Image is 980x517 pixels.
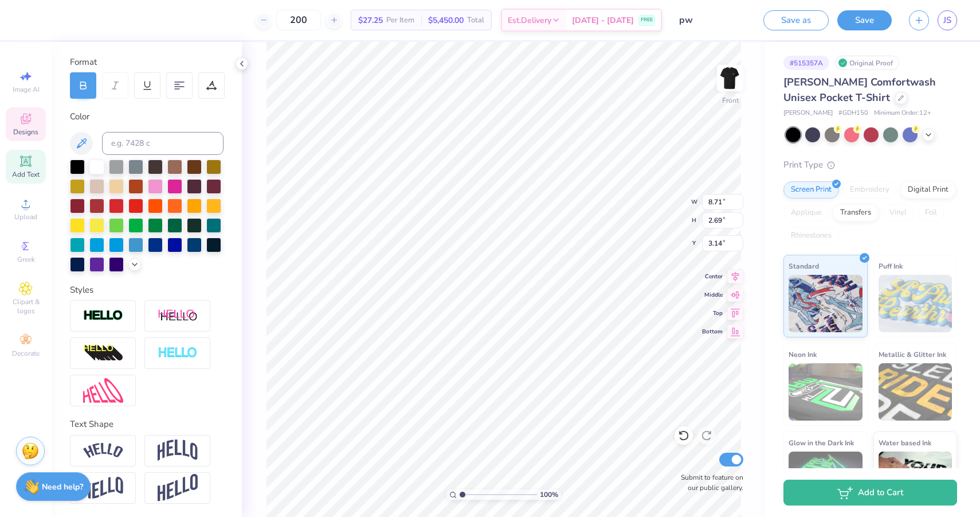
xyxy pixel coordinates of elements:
[702,328,723,336] span: Bottom
[158,474,198,502] img: Rise
[671,9,755,32] input: Untitled Design
[789,437,854,449] span: Glow in the Dark Ink
[702,273,723,281] span: Center
[572,14,634,26] span: [DATE] - [DATE]
[719,67,742,90] img: Front
[508,14,551,26] span: Est. Delivery
[879,452,952,509] img: Water based Ink
[879,363,952,421] img: Metallic & Glitter Ink
[938,10,957,30] a: JS
[102,132,224,155] input: e.g. 7428 c
[70,110,224,123] div: Color
[83,477,123,499] img: Flag
[783,181,839,199] div: Screen Print
[789,363,863,421] img: Neon Ink
[13,85,40,94] span: Image AI
[789,275,863,332] img: Standard
[70,418,224,431] div: Text Shape
[83,443,123,458] img: Arc
[386,14,414,26] span: Per Item
[835,56,899,70] div: Original Proof
[467,14,484,26] span: Total
[833,204,879,221] div: Transfers
[879,437,931,449] span: Water based Ink
[158,440,198,461] img: Arch
[83,378,123,403] img: Free Distort
[783,108,833,118] span: [PERSON_NAME]
[900,181,956,199] div: Digital Print
[17,255,35,264] span: Greek
[276,10,321,30] input: – –
[702,291,723,299] span: Middle
[540,489,558,500] span: 100 %
[83,309,123,322] img: Stroke
[12,170,40,179] span: Add Text
[874,108,931,118] span: Minimum Order: 12 +
[943,14,951,27] span: JS
[838,108,868,118] span: # GDH150
[783,158,957,172] div: Print Type
[675,472,743,493] label: Submit to feature on our public gallery.
[783,75,936,104] span: [PERSON_NAME] Comfortwash Unisex Pocket T-Shirt
[783,204,829,221] div: Applique
[13,127,38,137] span: Designs
[12,349,40,358] span: Decorate
[42,481,83,492] strong: Need help?
[783,227,839,244] div: Rhinestones
[702,309,723,317] span: Top
[70,56,225,69] div: Format
[83,344,123,363] img: 3d Illusion
[918,204,944,221] div: Foil
[879,348,946,360] span: Metallic & Glitter Ink
[789,260,819,272] span: Standard
[879,275,952,332] img: Puff Ink
[783,480,957,506] button: Add to Cart
[14,212,37,221] span: Upload
[789,452,863,509] img: Glow in the Dark Ink
[783,56,829,70] div: # 515357A
[842,181,897,199] div: Embroidery
[428,14,464,26] span: $5,450.00
[158,347,198,360] img: Negative Space
[641,16,653,24] span: FREE
[763,10,829,30] button: Save as
[789,348,817,360] span: Neon Ink
[882,204,914,221] div: Vinyl
[722,95,739,106] div: Front
[6,297,46,316] span: Clipart & logos
[70,283,224,297] div: Styles
[158,309,198,323] img: Shadow
[358,14,383,26] span: $27.25
[879,260,903,272] span: Puff Ink
[837,10,892,30] button: Save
